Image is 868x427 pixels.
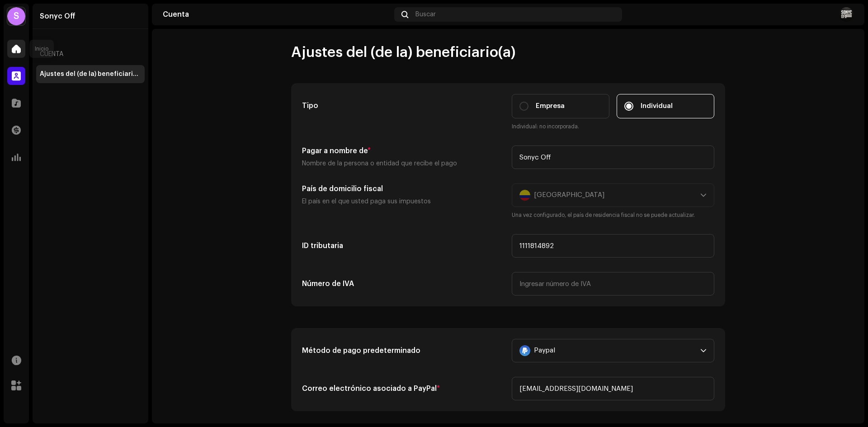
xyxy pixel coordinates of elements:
[302,145,505,156] h5: Pagar a nombre de
[7,7,25,25] div: S
[519,339,700,362] span: Paypal
[302,183,505,194] h5: País de domicilio fiscal
[302,383,505,394] h5: Correo electrónico asociado a PayPal
[700,339,707,362] div: dropdown trigger
[512,211,714,220] small: Una vez configurado, el país de residencia fiscal no se puede actualizar.
[302,240,505,251] h5: ID tributaria
[415,11,436,18] span: Buscar
[536,101,565,111] span: Empresa
[641,101,673,111] span: Individual
[534,339,555,362] span: Paypal
[291,43,515,61] span: Ajustes del (de la) beneficiario(a)
[302,158,505,169] p: Nombre de la persona o entidad que recibe el pago
[36,65,145,83] re-m-nav-item: Ajustes del (de la) beneficiario(a)
[839,7,854,22] img: ac2d6ba7-6e03-4d56-b356-7b6d8d7d168b
[40,70,141,78] div: Ajustes del (de la) beneficiario(a)
[302,196,505,207] p: El país en el que usted paga sus impuestos
[512,145,714,169] input: Ingrese nombre
[36,43,145,65] re-a-nav-header: Cuenta
[512,234,714,258] input: Ingresar una ID tributaria
[302,100,505,111] h5: Tipo
[302,345,505,356] h5: Método de pago predeterminado
[512,377,714,400] input: Ingrese correo electrónico
[512,122,714,131] small: Individual: no incorporada.
[302,278,505,289] h5: Número de IVA
[512,272,714,296] input: Ingresar número de IVA
[163,11,391,18] div: Cuenta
